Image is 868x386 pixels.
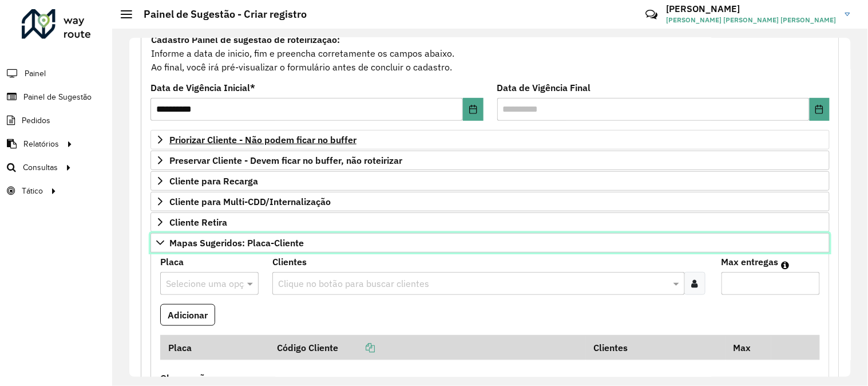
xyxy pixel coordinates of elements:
[586,335,726,360] th: Clientes
[150,130,830,149] a: Priorizar Cliente - Não podem ficar no buffer
[169,135,356,144] span: Priorizar Cliente - Não podem ficar no buffer
[667,15,837,25] span: [PERSON_NAME] [PERSON_NAME] [PERSON_NAME]
[269,335,586,360] th: Código Cliente
[23,138,59,150] span: Relatórios
[272,255,307,269] label: Clientes
[150,233,830,253] a: Mapas Sugeridos: Placa-Cliente
[132,8,307,21] h2: Painel de Sugestão - Criar registro
[160,255,184,269] label: Placa
[726,335,771,360] th: Max
[338,342,375,353] a: Copiar
[160,335,269,360] th: Placa
[22,185,43,197] span: Tático
[667,3,837,14] h3: [PERSON_NAME]
[22,115,50,127] span: Pedidos
[150,171,830,191] a: Cliente para Recarga
[160,371,215,385] label: Observações
[25,68,46,80] span: Painel
[151,34,340,45] strong: Cadastro Painel de sugestão de roteirização:
[782,261,790,270] em: Máximo de clientes que serão colocados na mesma rota com os clientes informados
[150,212,830,232] a: Cliente Retira
[463,98,483,121] button: Choose Date
[23,162,58,174] span: Consultas
[497,81,591,94] label: Data de Vigência Final
[169,218,227,227] span: Cliente Retira
[639,2,664,27] a: Contato Rápido
[150,81,255,94] label: Data de Vigência Inicial
[169,156,402,165] span: Preservar Cliente - Devem ficar no buffer, não roteirizar
[722,255,779,269] label: Max entregas
[160,304,215,326] button: Adicionar
[150,192,830,211] a: Cliente para Multi-CDD/Internalização
[23,91,92,103] span: Painel de Sugestão
[150,151,830,170] a: Preservar Cliente - Devem ficar no buffer, não roteirizar
[169,238,304,247] span: Mapas Sugeridos: Placa-Cliente
[150,32,830,74] div: Informe a data de inicio, fim e preencha corretamente os campos abaixo. Ao final, você irá pré-vi...
[810,98,830,121] button: Choose Date
[169,176,258,186] span: Cliente para Recarga
[169,197,331,206] span: Cliente para Multi-CDD/Internalização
